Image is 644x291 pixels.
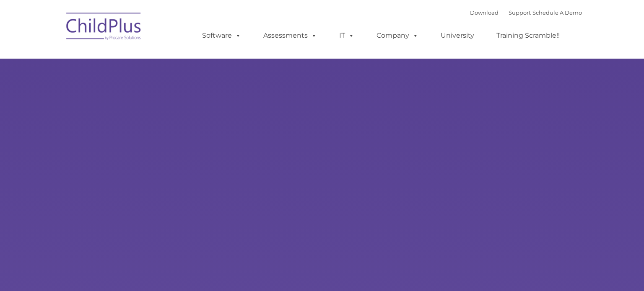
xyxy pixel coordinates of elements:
[432,27,483,44] a: University
[470,9,499,16] a: Download
[470,9,582,16] font: |
[532,9,582,16] a: Schedule A Demo
[368,27,427,44] a: Company
[331,27,363,44] a: IT
[509,9,531,16] a: Support
[255,27,325,44] a: Assessments
[488,27,568,44] a: Training Scramble!!
[62,7,146,49] img: ChildPlus by Procare Solutions
[194,27,249,44] a: Software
